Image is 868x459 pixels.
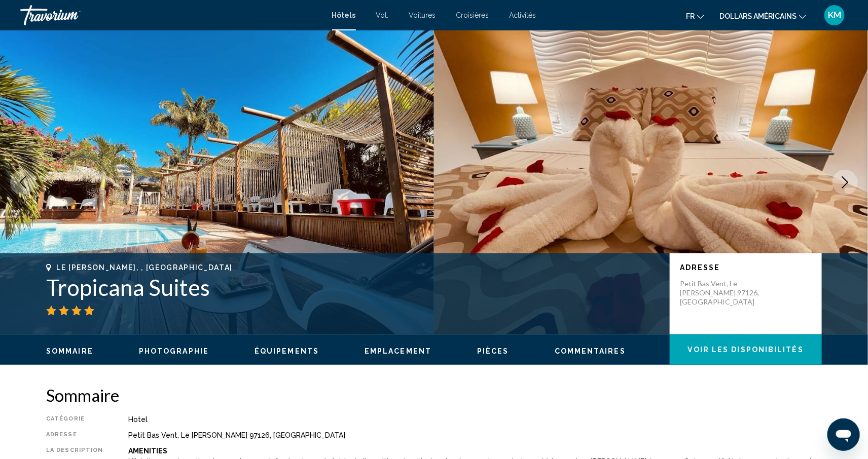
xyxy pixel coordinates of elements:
span: Équipements [255,347,319,355]
button: Menu utilisateur [821,5,848,26]
div: Hotel [128,415,822,424]
p: Petit Bas Vent, Le [PERSON_NAME] 97126, [GEOGRAPHIC_DATA] [680,279,761,307]
font: KM [828,10,841,20]
button: Pièces [477,347,509,356]
a: Croisières [456,11,489,19]
a: Travorium [20,5,322,25]
button: Photographie [139,347,209,356]
b: Amenities [128,447,167,455]
a: Vol. [376,11,389,19]
button: Previous image [10,170,35,195]
span: Commentaires [555,347,626,355]
span: Voir les disponibilités [688,346,804,354]
button: Voir les disponibilités [670,334,822,365]
p: Adresse [680,263,812,272]
span: Emplacement [365,347,431,355]
a: Voitures [409,11,436,19]
button: Next image [833,170,858,195]
span: Le [PERSON_NAME], , [GEOGRAPHIC_DATA] [56,263,233,272]
button: Changer de langue [686,9,704,23]
button: Équipements [255,347,319,356]
button: Commentaires [555,347,626,356]
a: Activités [510,11,536,19]
span: Pièces [477,347,509,355]
iframe: Bouton de lancement de la fenêtre de messagerie [827,418,860,451]
a: Hôtels [332,11,356,19]
span: Photographie [139,347,209,355]
div: Adresse [46,431,103,439]
button: Changer de devise [719,9,806,23]
font: fr [686,12,695,20]
h1: Tropicana Suites [46,274,660,300]
div: Petit Bas Vent, Le [PERSON_NAME] 97126, [GEOGRAPHIC_DATA] [128,431,822,439]
h2: Sommaire [46,385,822,405]
button: Emplacement [365,347,431,356]
div: Catégorie [46,415,103,424]
span: Sommaire [46,347,93,355]
button: Sommaire [46,347,93,356]
font: dollars américains [719,12,797,20]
